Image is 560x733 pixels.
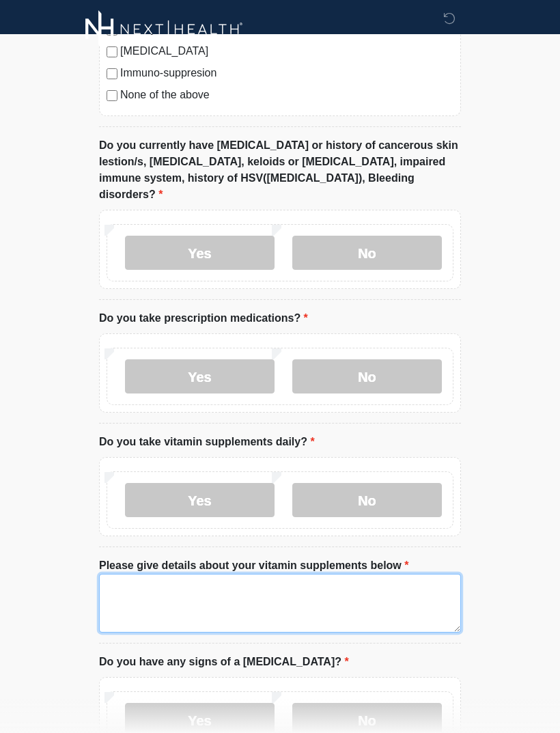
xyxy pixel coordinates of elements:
[292,359,442,393] label: No
[292,483,442,517] label: No
[120,87,453,103] label: None of the above
[107,68,117,79] input: Immuno-suppresion
[99,310,308,327] label: Do you take prescription medications?
[85,10,243,48] img: Next-Health Logo
[125,483,275,517] label: Yes
[99,434,315,450] label: Do you take vitamin supplements daily?
[120,65,453,81] label: Immuno-suppresion
[99,557,408,574] label: Please give details about your vitamin supplements below
[125,236,275,270] label: Yes
[99,137,461,203] label: Do you currently have [MEDICAL_DATA] or history of cancerous skin lestion/s, [MEDICAL_DATA], kelo...
[125,359,275,393] label: Yes
[292,236,442,270] label: No
[99,654,349,670] label: Do you have any signs of a [MEDICAL_DATA]?
[107,90,117,101] input: None of the above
